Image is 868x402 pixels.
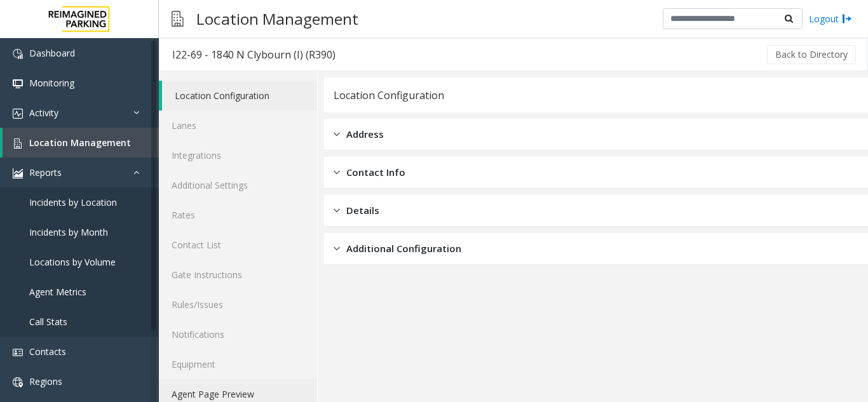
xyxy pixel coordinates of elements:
[159,111,317,140] a: Lanes
[29,137,131,149] span: Location Management
[809,12,852,25] a: Logout
[13,49,23,59] img: 'icon'
[334,127,340,142] img: closed
[13,377,23,387] img: 'icon'
[346,241,461,256] span: Additional Configuration
[29,166,62,178] span: Reports
[29,107,58,119] span: Activity
[13,347,23,358] img: 'icon'
[190,3,365,34] h3: Location Management
[346,127,384,142] span: Address
[159,200,317,230] a: Rates
[162,81,317,111] a: Location Configuration
[334,87,444,104] div: Location Configuration
[842,12,852,25] img: logout
[159,170,317,200] a: Additional Settings
[3,128,159,157] a: Location Management
[29,256,116,268] span: Locations by Volume
[334,203,340,218] img: closed
[13,109,23,119] img: 'icon'
[159,140,317,170] a: Integrations
[159,290,317,319] a: Rules/Issues
[334,165,340,180] img: closed
[29,196,117,208] span: Incidents by Location
[29,316,67,328] span: Call Stats
[159,230,317,260] a: Contact List
[346,165,405,180] span: Contact Info
[29,375,62,387] span: Regions
[29,286,86,298] span: Agent Metrics
[334,241,340,256] img: closed
[346,203,379,218] span: Details
[159,349,317,379] a: Equipment
[172,46,336,63] div: I22-69 - 1840 N Clybourn (I) (R390)
[29,345,66,358] span: Contacts
[29,226,108,238] span: Incidents by Month
[172,3,184,34] img: pageIcon
[159,260,317,290] a: Gate Instructions
[13,79,23,89] img: 'icon'
[29,77,74,89] span: Monitoring
[767,45,856,64] button: Back to Directory
[29,47,75,59] span: Dashboard
[159,319,317,349] a: Notifications
[13,138,23,149] img: 'icon'
[13,168,23,178] img: 'icon'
